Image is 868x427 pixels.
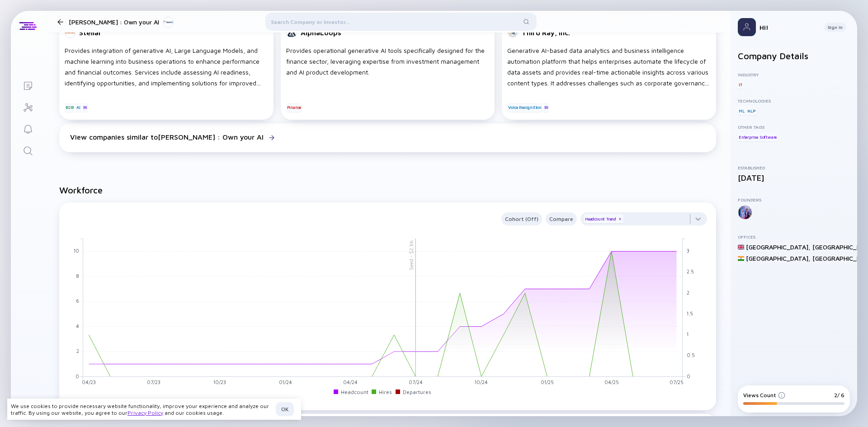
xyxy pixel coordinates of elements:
[670,379,684,385] tspan: 07/25
[687,352,695,358] tspan: 0.5
[75,103,81,112] div: AI
[279,379,292,385] tspan: 01/24
[65,45,268,89] div: Provides integration of generative AI, Large Language Models, and machine learning into business ...
[11,96,45,117] a: Investor Map
[738,72,850,77] div: Industry
[738,197,850,202] div: Founders
[11,117,45,139] a: Reminders
[738,173,850,183] div: [DATE]
[584,214,623,223] div: Headcount Trend
[286,103,302,112] div: Finance
[343,379,358,385] tspan: 04/24
[65,103,74,112] div: B2B
[738,80,743,89] div: IT
[746,254,811,262] div: [GEOGRAPHIC_DATA] ,
[507,45,711,89] div: Generative AI-based data analytics and business intelligence automation platform that helps enter...
[543,103,549,112] div: BI
[127,409,163,416] a: Privacy Policy
[213,379,226,385] tspan: 10/23
[738,124,850,130] div: Other Tags
[743,392,785,399] div: Views Count
[834,392,844,399] div: 2/ 6
[76,272,79,278] tspan: 8
[824,23,846,32] button: Sign In
[687,268,694,274] tspan: 2.5
[76,323,79,328] tspan: 4
[759,23,817,31] div: Hi!
[746,106,756,115] div: NLP
[59,185,716,195] h2: Workforce
[75,373,79,379] tspan: 0
[501,214,542,224] div: Cohort (Off)
[11,139,45,161] a: Search
[738,18,756,36] img: Profile Picture
[502,21,716,123] a: Third Ray, Inc.Generative AI-based data analytics and business intelligence automation platform t...
[738,255,744,262] img: India Flag
[76,298,79,304] tspan: 6
[604,379,619,385] tspan: 04/25
[59,21,274,123] a: StellarProvides integration of generative AI, Large Language Models, and machine learning into bu...
[738,106,745,115] div: ML
[70,133,264,141] div: View companies similar to [PERSON_NAME] : Own your AI
[507,103,542,112] div: Voice Recognition
[475,379,488,385] tspan: 10/24
[617,216,623,222] div: x
[541,379,554,385] tspan: 01/25
[76,348,79,354] tspan: 2
[11,74,45,96] a: Lists
[82,379,96,385] tspan: 04/23
[82,103,88,112] div: BI
[74,248,79,253] tspan: 10
[687,289,689,295] tspan: 2
[738,234,850,239] div: Offices
[281,21,495,123] a: AlphaLoopsProvides operational generative AI tools specifically designed for the finance sector, ...
[738,51,850,61] h2: Company Details
[738,132,778,141] div: Enterprise Software
[276,402,294,416] button: OK
[738,165,850,170] div: Established
[738,98,850,103] div: Technologies
[286,45,490,89] div: Provides operational generative AI tools specifically designed for the finance sector, leveraging...
[409,379,423,385] tspan: 07/24
[69,16,174,28] div: [PERSON_NAME] : Own your AI
[746,243,811,251] div: [GEOGRAPHIC_DATA] ,
[687,331,689,337] tspan: 1
[147,379,160,385] tspan: 07/23
[11,403,272,416] div: We use cookies to provide necessary website functionality, improve your experience and analyze ou...
[687,310,693,316] tspan: 1.5
[546,212,577,225] button: Compare
[687,248,689,253] tspan: 3
[687,373,690,379] tspan: 0
[501,212,542,225] button: Cohort (Off)
[738,244,744,250] img: United Kingdom Flag
[546,214,577,224] div: Compare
